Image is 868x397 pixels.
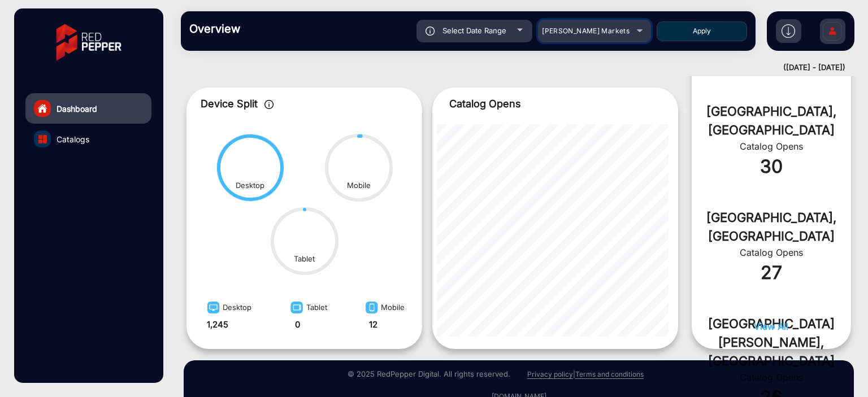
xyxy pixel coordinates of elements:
[709,139,834,153] div: Catalog Opens
[362,298,405,319] div: Mobile
[426,27,435,36] img: icon
[287,300,306,319] img: image
[204,298,251,319] div: Desktop
[449,96,661,111] p: Catalog Opens
[189,22,348,36] h3: Overview
[170,62,845,73] div: ([DATE] - [DATE])
[782,24,795,38] img: h2download.svg
[38,135,47,143] img: catalog
[542,27,630,35] span: [PERSON_NAME] Markets
[236,180,264,191] div: Desktop
[709,315,834,370] div: [GEOGRAPHIC_DATA][PERSON_NAME], [GEOGRAPHIC_DATA]
[201,98,258,110] span: Device Split
[821,13,844,53] img: Sign%20Up.svg
[362,300,381,319] img: image
[57,103,97,115] span: Dashboard
[204,300,223,319] img: image
[573,370,575,378] a: |
[207,319,228,330] strong: 1,245
[709,246,834,259] div: Catalog Opens
[709,370,834,384] div: Catalog Opens
[657,21,747,41] button: Apply
[287,298,327,319] div: Tablet
[709,259,834,286] div: 27
[347,180,371,191] div: Mobile
[264,100,274,109] img: icon
[25,93,151,124] a: Dashboard
[754,321,788,332] span: View All
[709,102,834,139] div: [GEOGRAPHIC_DATA], [GEOGRAPHIC_DATA]
[348,369,510,378] small: © 2025 RedPepper Digital. All rights reserved.
[57,133,89,145] span: Catalogs
[754,320,788,343] button: View All
[442,26,506,35] span: Select Date Range
[294,254,315,265] div: Tablet
[25,124,151,154] a: Catalogs
[575,370,644,379] a: Terms and conditions
[295,319,300,330] strong: 0
[709,208,834,246] div: [GEOGRAPHIC_DATA], [GEOGRAPHIC_DATA]
[709,153,834,180] div: 30
[527,370,573,379] a: Privacy policy
[37,103,47,114] img: home
[369,319,377,330] strong: 12
[48,14,129,71] img: vmg-logo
